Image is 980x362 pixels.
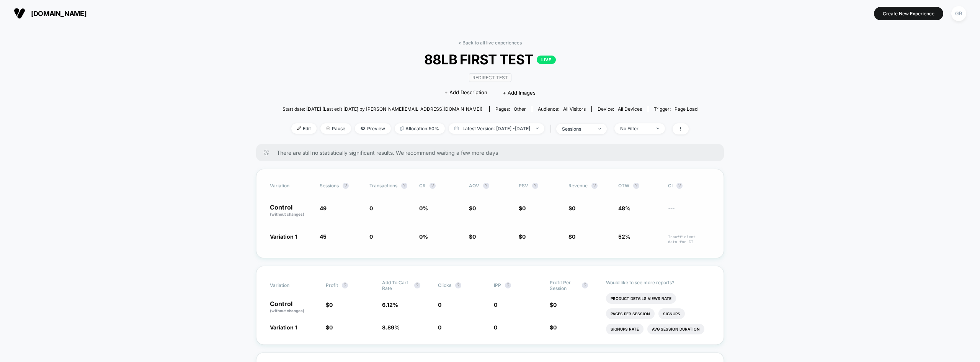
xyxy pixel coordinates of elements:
button: ? [414,282,420,288]
div: Pages: [495,106,526,112]
button: ? [582,282,588,288]
span: 6.12 % [382,301,398,308]
img: edit [297,126,301,130]
button: GR [949,6,969,21]
span: $ [568,205,575,211]
span: (without changes) [270,308,304,313]
span: $ [550,301,557,308]
div: Trigger: [654,106,697,112]
span: 0 [494,301,497,308]
span: AOV [469,183,479,188]
button: ? [343,183,349,189]
button: ? [483,183,489,189]
span: IPP [494,282,501,288]
button: ? [676,183,683,189]
span: Pause [320,123,351,134]
span: Clicks [438,282,451,288]
span: Latest Version: [DATE] - [DATE] [449,123,544,134]
span: 48% [618,205,630,211]
span: Variation 1 [270,324,297,331]
span: Variation [270,183,312,189]
div: GR [951,6,966,21]
p: LIVE [537,56,556,64]
span: | [548,123,556,134]
span: Variation 1 [270,233,297,240]
img: end [326,126,330,130]
button: ? [633,183,639,189]
img: rebalance [400,126,403,131]
span: $ [469,205,476,211]
span: 52% [618,233,630,240]
span: OTW [618,183,660,189]
p: Control [270,301,318,314]
p: Control [270,204,312,217]
span: $ [519,233,526,240]
li: Avg Session Duration [647,324,704,334]
span: All Visitors [563,106,586,112]
span: 45 [320,233,327,240]
span: 0 [572,233,575,240]
span: 0 [438,301,441,308]
span: $ [519,205,526,211]
span: --- [668,206,710,217]
span: $ [326,324,333,331]
span: Device: [591,106,648,112]
div: Audience: [538,106,586,112]
span: 0 [553,301,557,308]
li: Signups [658,308,685,319]
span: Insufficient data for CI [668,234,710,244]
span: other [514,106,526,112]
span: 0 [494,324,497,331]
div: sessions [562,126,593,132]
img: Visually logo [14,8,25,19]
span: 0 % [419,233,428,240]
span: 0 [522,233,526,240]
span: 88LB FIRST TEST [303,51,676,67]
span: [DOMAIN_NAME] [31,10,87,18]
span: $ [326,301,333,308]
button: Create New Experience [874,7,943,20]
span: 0 [369,205,373,211]
span: 0 [438,324,441,331]
span: + Add Images [503,90,536,96]
span: (without changes) [270,212,304,216]
button: ? [505,282,511,288]
span: Profit Per Session [550,280,578,291]
span: There are still no statistically significant results. We recommend waiting a few more days [277,149,709,156]
li: Pages Per Session [606,308,655,319]
span: 0 [329,301,333,308]
span: 0 [472,233,476,240]
button: ? [430,183,436,189]
span: $ [469,233,476,240]
p: Would like to see more reports? [606,280,710,285]
span: Preview [355,123,391,134]
button: ? [532,183,538,189]
span: 0 [522,205,526,211]
span: Profit [326,282,338,288]
img: end [598,128,601,129]
span: 0 [329,324,333,331]
span: 49 [320,205,327,211]
img: end [657,128,659,129]
span: Sessions [320,183,339,188]
span: Transactions [369,183,397,188]
span: 0 [369,233,373,240]
button: [DOMAIN_NAME] [11,7,89,20]
span: $ [568,233,575,240]
span: $ [550,324,557,331]
span: 0 [553,324,557,331]
span: + Add Description [444,89,487,97]
span: Variation [270,280,312,291]
button: ? [455,282,461,288]
span: Edit [291,123,317,134]
div: No Filter [620,126,651,131]
span: CR [419,183,426,188]
span: CI [668,183,710,189]
span: 0 % [419,205,428,211]
span: 0 [572,205,575,211]
a: < Back to all live experiences [458,40,522,46]
span: Page Load [675,106,697,112]
span: Add To Cart Rate [382,280,410,291]
img: calendar [454,126,459,130]
span: 8.89 % [382,324,400,331]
